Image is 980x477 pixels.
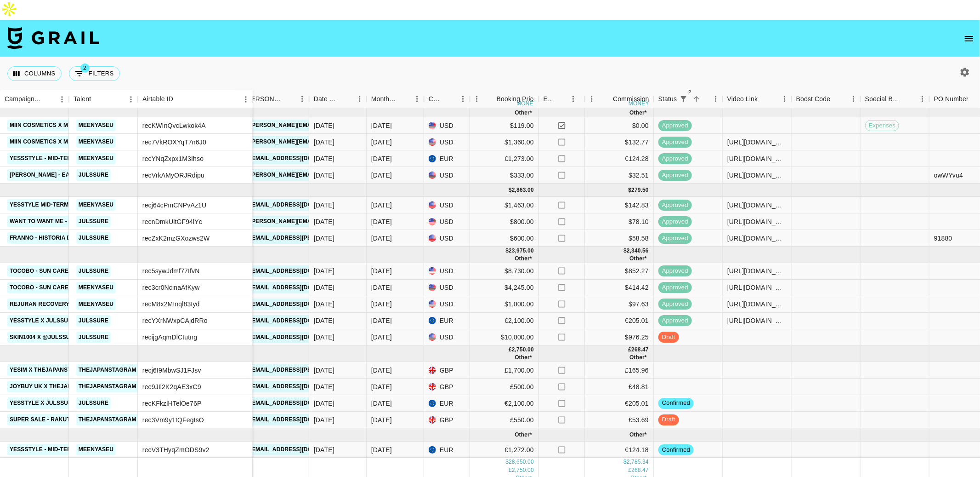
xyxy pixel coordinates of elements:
div: Date Created [309,90,367,108]
div: $0.00 [585,117,654,134]
div: Expenses: Remove Commission? [539,90,585,108]
div: rec3cr0NcinaAfKyw [142,283,200,292]
div: owWYvu4 [934,171,963,180]
div: 28/7/2025 [314,154,334,163]
a: thejapanstagram [76,381,139,392]
div: 2,785.34 [627,458,649,466]
button: Sort [484,92,497,105]
a: thejapanstagram [76,414,139,425]
div: $142.83 [585,197,654,213]
a: meenyaseu [76,120,116,131]
a: [PERSON_NAME] - Easy Lover [7,169,100,181]
span: Expenses [866,121,899,130]
div: Jun '25 [371,121,392,130]
div: https://www.instagram.com/reel/DNswIrfZEe6/?igsh=ZW52cnJiNTBvcXpt [727,299,787,309]
span: approved [658,171,692,180]
div: Month Due [367,90,424,108]
a: Yesstyle Mid-Term (May/June/July/November) [7,199,154,211]
div: $ [505,458,509,466]
div: 6/5/2025 [314,138,334,147]
span: approved [658,316,692,325]
span: draft [658,333,679,342]
a: julssure [76,216,111,227]
div: Currency [424,90,470,108]
div: 268.47 [631,346,649,354]
a: [EMAIL_ADDRESS][DOMAIN_NAME] [248,332,351,343]
div: £500.00 [470,379,539,395]
div: $119.00 [470,117,539,134]
button: Menu [470,92,484,106]
div: 28,650.00 [509,458,534,466]
div: £ [629,346,632,354]
a: meenyaseu [76,153,116,164]
div: $32.51 [585,167,654,184]
button: Menu [295,92,309,106]
div: USD [424,280,470,296]
div: Status [658,90,677,108]
div: $800.00 [470,213,539,230]
div: 27/5/2025 [314,201,334,210]
a: julssure [76,315,111,327]
div: $976.25 [585,329,654,346]
button: Sort [903,92,916,105]
span: € 2,100.00 [515,354,532,361]
div: €2,100.00 [470,313,539,329]
span: 2 [685,88,694,97]
div: recZxK2mzGXozws2W [142,234,210,243]
a: julssure [76,265,111,277]
div: Aug '25 [371,333,392,342]
div: Video Link [723,90,792,108]
div: USD [424,197,470,213]
div: £1,700.00 [470,362,539,379]
div: 2 active filters [677,92,690,105]
div: 18/8/2025 [314,415,334,425]
div: recKFkzlHTelOe76P [142,399,202,408]
a: thejapanstagram [76,364,139,376]
div: €205.01 [585,395,654,412]
span: confirmed [658,446,694,454]
button: Sort [690,92,702,105]
a: Miin Cosmetics x Meenyaseu (First collaboration) [7,136,173,148]
div: Special Booking Type [861,90,929,108]
div: USD [424,329,470,346]
div: Jun '25 [371,171,392,180]
a: julssure [76,332,111,343]
div: 15/5/2025 [314,121,334,130]
div: rec5sywJdmf77IfvN [142,266,200,276]
div: Aug '25 [371,316,392,325]
div: Jun '25 [371,154,392,163]
a: julssure [76,397,111,409]
div: £ [509,346,512,354]
div: €205.01 [585,313,654,329]
div: EUR [424,150,470,167]
div: $333.00 [470,167,539,184]
span: € 205.01 [629,255,647,262]
button: Menu [847,92,861,106]
div: Boost Code [792,90,861,108]
div: 2,750.00 [512,466,534,474]
div: recKWInQvcLwkok4A [142,121,206,130]
button: Show filters [69,66,120,81]
img: Grail Talent [7,27,99,49]
div: Booking Price [497,90,537,108]
div: €124.28 [585,150,654,167]
div: Aug '25 [371,283,392,292]
div: https://www.instagram.com/p/DLpY_XIT2ND/ [727,201,787,210]
div: Video Link [727,90,758,108]
div: Nov '25 [371,445,392,454]
div: 279.50 [631,186,649,194]
div: £ [509,466,512,474]
div: rec3Vm9y1tQFegIsO [142,415,204,425]
span: approved [658,234,692,243]
button: Menu [916,92,929,106]
button: Menu [55,92,69,106]
a: JOYBUY UK x Thejapanstagram [7,381,109,392]
button: Menu [410,92,424,106]
div: £ [629,466,632,474]
div: https://www.youtube.com/watch?v=OxokWu1dKuU&t=391s [727,138,787,147]
div: €124.18 [585,442,654,458]
div: USD [424,134,470,150]
button: Menu [456,92,470,106]
div: rec7VkROXYqT7n6J0 [142,138,206,147]
div: USD [424,213,470,230]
